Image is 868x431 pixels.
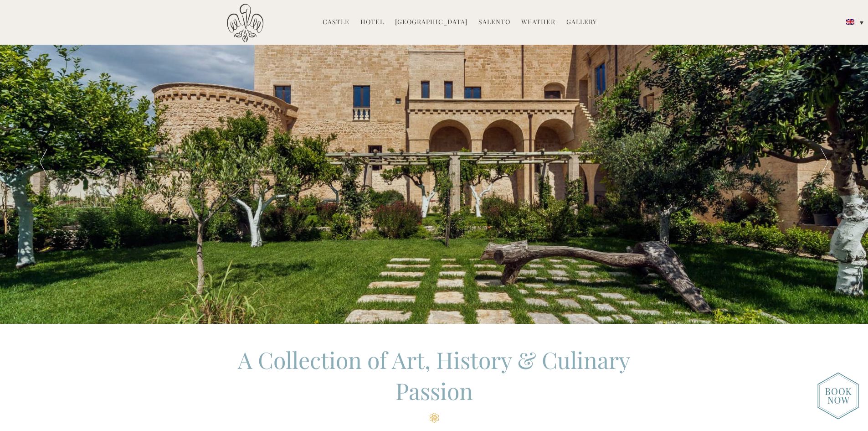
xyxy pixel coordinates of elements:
[478,17,510,28] a: Salento
[238,344,630,406] span: A Collection of Art, History & Culinary Passion
[227,4,263,42] img: Castello di Ugento
[395,17,467,28] a: [GEOGRAPHIC_DATA]
[817,372,859,420] img: new-booknow.png
[846,19,854,25] img: English
[360,17,384,28] a: Hotel
[521,17,555,28] a: Weather
[323,17,349,28] a: Castle
[566,17,597,28] a: Gallery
